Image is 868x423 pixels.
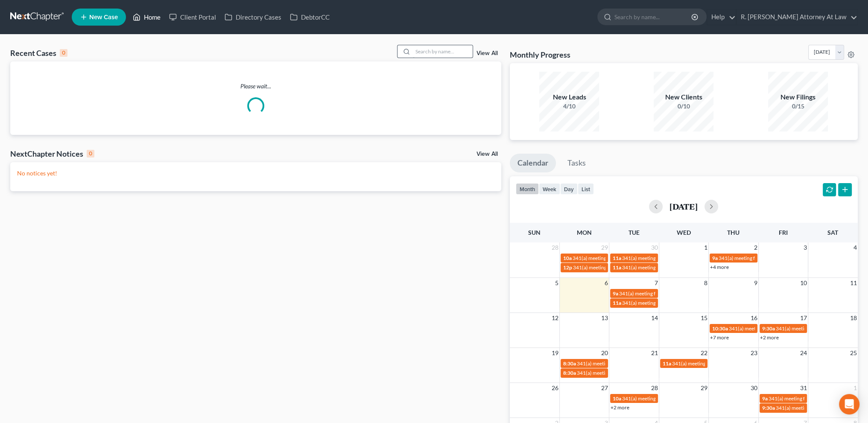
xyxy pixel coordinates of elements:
[753,278,758,288] span: 9
[799,278,808,288] span: 10
[551,348,559,358] span: 19
[510,154,556,172] a: Calendar
[849,313,858,323] span: 18
[286,9,334,25] a: DebtorCC
[563,370,576,376] span: 8:30a
[10,149,94,159] div: NextChapter Notices
[563,264,572,271] span: 12p
[604,278,609,288] span: 6
[839,394,859,414] div: Open Intercom Messenger
[539,102,599,111] div: 4/10
[712,325,728,332] span: 10:30a
[703,278,708,288] span: 8
[703,242,708,253] span: 1
[776,325,858,332] span: 341(a) meeting for [PERSON_NAME]
[622,264,704,271] span: 341(a) meeting for [PERSON_NAME]
[710,334,729,341] a: +7 more
[750,313,758,323] span: 16
[650,348,659,358] span: 21
[622,395,704,402] span: 341(a) meeting for [PERSON_NAME]
[560,183,578,195] button: day
[87,150,94,158] div: 0
[577,370,704,376] span: 341(a) meeting for [PERSON_NAME] & [PERSON_NAME]
[600,348,609,358] span: 20
[510,50,570,60] h3: Monthly Progress
[551,242,559,253] span: 28
[707,9,736,25] a: Help
[539,92,599,102] div: New Leads
[613,300,621,306] span: 11a
[600,242,609,253] span: 29
[17,169,494,178] p: No notices yet!
[849,278,858,288] span: 11
[710,264,729,270] a: +4 more
[727,229,739,236] span: Thu
[614,9,693,25] input: Search by name...
[165,9,220,25] a: Client Portal
[554,278,559,288] span: 5
[799,348,808,358] span: 24
[619,290,701,297] span: 341(a) meeting for [PERSON_NAME]
[577,360,659,367] span: 341(a) meeting for [PERSON_NAME]
[600,313,609,323] span: 13
[10,82,501,90] p: Please wait...
[750,348,758,358] span: 23
[129,9,165,25] a: Home
[736,9,857,25] a: R. [PERSON_NAME] Attorney At Law
[729,325,811,332] span: 341(a) meeting for [PERSON_NAME]
[769,395,851,402] span: 341(a) meeting for [PERSON_NAME]
[750,383,758,393] span: 30
[573,264,655,271] span: 341(a) meeting for [PERSON_NAME]
[539,183,560,195] button: week
[760,334,779,341] a: +2 more
[654,102,713,111] div: 0/10
[551,383,559,393] span: 26
[551,313,559,323] span: 12
[768,102,828,111] div: 0/15
[613,290,618,297] span: 9a
[10,48,67,58] div: Recent Cases
[528,229,541,236] span: Sun
[577,229,592,236] span: Mon
[712,255,718,261] span: 9a
[650,242,659,253] span: 30
[578,183,594,195] button: list
[803,242,808,253] span: 3
[719,255,801,261] span: 341(a) meeting for [PERSON_NAME]
[573,255,700,261] span: 341(a) meeting for [PERSON_NAME] & [PERSON_NAME]
[768,92,828,102] div: New Filings
[700,313,708,323] span: 15
[849,348,858,358] span: 25
[753,242,758,253] span: 2
[613,255,621,261] span: 11a
[776,405,858,411] span: 341(a) meeting for [PERSON_NAME]
[700,348,708,358] span: 22
[799,383,808,393] span: 31
[563,360,576,367] span: 8:30a
[853,383,858,393] span: 1
[476,151,498,157] a: View All
[827,229,838,236] span: Sat
[622,300,750,306] span: 341(a) meeting for [PERSON_NAME] & [PERSON_NAME]
[762,405,775,411] span: 9:30a
[611,404,629,411] a: +2 more
[677,229,691,236] span: Wed
[654,92,713,102] div: New Clients
[613,264,621,271] span: 11a
[600,383,609,393] span: 27
[560,154,593,172] a: Tasks
[628,229,640,236] span: Tue
[413,45,473,58] input: Search by name...
[700,383,708,393] span: 29
[779,229,788,236] span: Fri
[762,325,775,332] span: 9:30a
[799,313,808,323] span: 17
[650,313,659,323] span: 14
[669,202,698,211] h2: [DATE]
[650,383,659,393] span: 28
[654,278,659,288] span: 7
[762,395,768,402] span: 9a
[476,50,498,56] a: View All
[613,395,621,402] span: 10a
[516,183,539,195] button: month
